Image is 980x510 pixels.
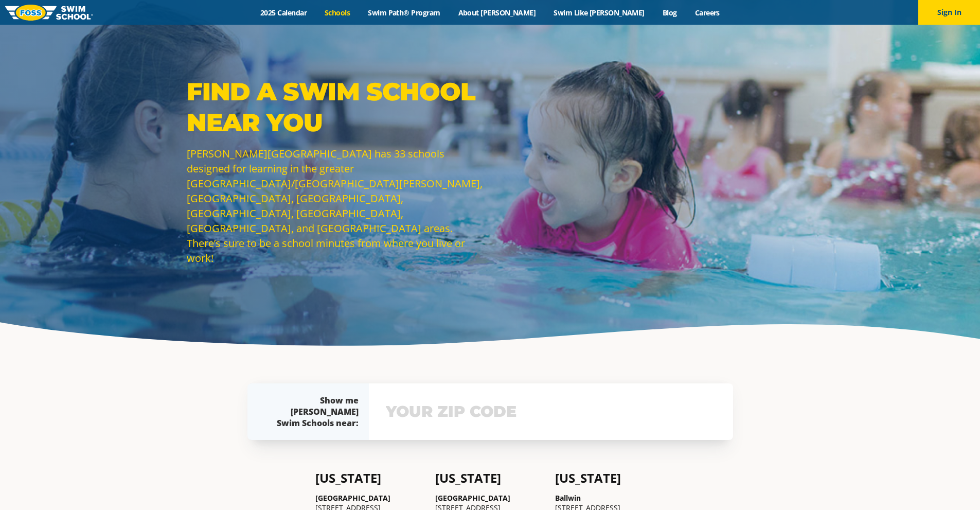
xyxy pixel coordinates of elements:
[187,146,485,266] p: [PERSON_NAME][GEOGRAPHIC_DATA] has 33 schools designed for learning in the greater [GEOGRAPHIC_DA...
[435,471,545,485] h4: [US_STATE]
[449,8,545,17] a: About [PERSON_NAME]
[653,8,686,17] a: Blog
[555,471,665,485] h4: [US_STATE]
[555,493,581,503] a: Ballwin
[252,8,316,17] a: 2025 Calendar
[315,471,425,485] h4: [US_STATE]
[435,493,510,503] a: [GEOGRAPHIC_DATA]
[359,8,449,17] a: Swim Path® Program
[187,76,485,138] p: Find a Swim School Near You
[316,8,359,17] a: Schools
[686,8,728,17] a: Careers
[383,397,719,427] input: YOUR ZIP CODE
[545,8,654,17] a: Swim Like [PERSON_NAME]
[5,5,93,21] img: FOSS Swim School Logo
[315,493,390,503] a: [GEOGRAPHIC_DATA]
[268,395,359,429] div: Show me [PERSON_NAME] Swim Schools near:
